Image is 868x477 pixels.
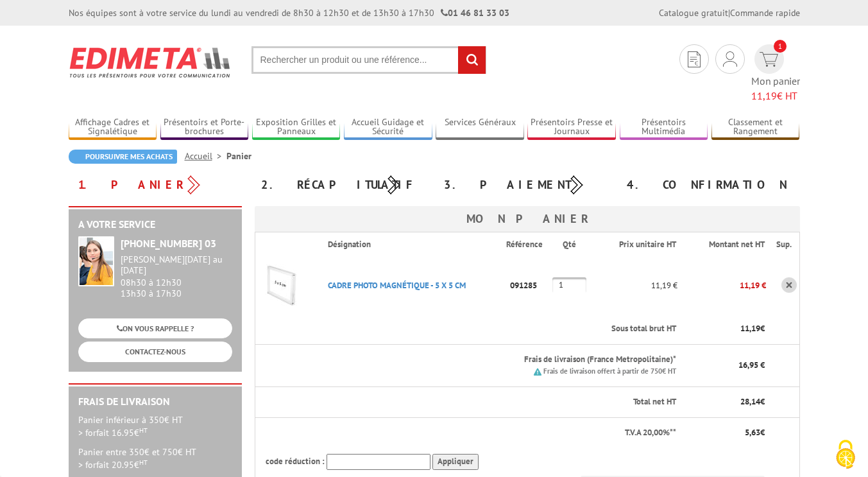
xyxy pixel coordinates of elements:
h3: Mon panier [255,206,800,232]
a: CONTACTEZ-NOUS [78,342,232,361]
a: Classement et Rangement [711,117,800,138]
img: devis rapide [723,51,737,67]
span: 11,19 [740,323,760,334]
a: devis rapide 1 Mon panier 11,19€ HT [751,44,800,103]
img: picto.png [534,368,541,376]
span: 16,95 € [738,360,765,370]
p: 091285 [506,274,552,297]
a: Services Généraux [436,117,524,138]
sup: HT [139,426,148,435]
input: Rechercher un produit ou une référence... [251,46,486,74]
a: Présentoirs Presse et Journaux [527,117,616,138]
a: Catalogue gratuit [659,7,728,19]
div: [PERSON_NAME][DATE] au [DATE] [121,254,232,276]
span: 11,19 [751,89,777,102]
img: Cookies (fenêtre modale) [830,438,862,471]
th: Désignation [318,232,506,256]
p: Référence [506,239,551,251]
p: € [688,427,765,439]
input: rechercher [458,46,486,74]
a: Poursuivre mes achats [69,150,177,164]
a: Affichage Cadres et Signalétique [69,117,157,138]
p: Panier entre 350€ et 750€ HT [78,446,232,471]
p: 11,19 € [677,274,766,297]
span: Mon panier [751,74,800,103]
p: T.V.A 20,00%** [266,427,677,439]
span: 28,14 [740,396,760,407]
img: devis rapide [760,52,778,67]
div: 08h30 à 12h30 13h30 à 17h30 [121,254,232,299]
th: Qté [552,232,594,256]
a: Accueil Guidage et Sécurité [344,117,432,138]
div: 3. Paiement [434,173,617,196]
th: Sup. [766,232,799,256]
a: Exposition Grilles et Panneaux [252,117,341,138]
a: ON VOUS RAPPELLE ? [78,318,232,338]
img: CADRE PHOTO MAGNéTIQUE - 5 X 5 CM [255,259,307,311]
sup: HT [139,458,148,467]
a: Commande rapide [730,7,800,19]
button: Cookies (fenêtre modale) [823,433,868,477]
div: 2. Récapitulatif [251,173,434,196]
img: Edimeta [69,39,232,86]
span: > forfait 20.95€ [78,459,148,471]
h2: A votre service [78,219,232,230]
span: 5,63 [745,427,760,438]
p: Panier inférieur à 350€ HT [78,413,232,439]
span: € HT [751,89,800,103]
p: Montant net HT [688,239,765,251]
p: € [688,323,765,335]
a: CADRE PHOTO MAGNéTIQUE - 5 X 5 CM [328,280,466,291]
th: Sous total brut HT [318,314,677,344]
strong: [PHONE_NUMBER] 03 [121,237,216,250]
a: Présentoirs Multimédia [620,117,708,138]
p: Total net HT [266,396,677,408]
span: code réduction : [266,456,325,467]
div: 4. Confirmation [617,173,800,196]
strong: 01 46 81 33 03 [441,7,509,19]
div: Nos équipes sont à votre service du lundi au vendredi de 8h30 à 12h30 et de 13h30 à 17h30 [69,6,509,19]
img: widget-service.jpg [78,236,114,286]
div: 1. Panier [69,173,251,196]
p: Frais de livraison (France Metropolitaine)* [328,354,676,366]
div: | [659,6,800,19]
input: Appliquer [432,454,479,470]
span: 1 [774,40,787,53]
p: Prix unitaire HT [604,239,677,251]
span: > forfait 16.95€ [78,427,148,438]
a: Accueil [185,150,226,162]
a: Présentoirs et Porte-brochures [160,117,249,138]
p: 11,19 € [594,274,678,297]
li: Panier [226,150,251,162]
h2: Frais de Livraison [78,396,232,408]
img: devis rapide [688,51,701,67]
small: Frais de livraison offert à partir de 750€ HT [543,367,676,376]
p: € [688,396,765,408]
